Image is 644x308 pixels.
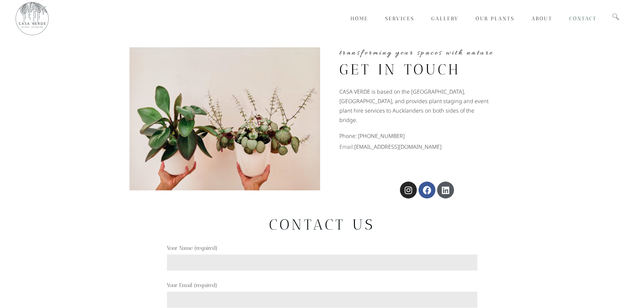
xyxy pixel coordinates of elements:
label: Your Email (required) [167,282,478,308]
p: CASA VERDE is based on the [GEOGRAPHIC_DATA], [GEOGRAPHIC_DATA], and provides plant staging and e... [339,87,490,125]
input: Your Name (required) [167,254,478,271]
p: [EMAIL_ADDRESS][DOMAIN_NAME] [339,142,515,151]
p: Phone: [PHONE_NUMBER] [339,131,515,141]
a: Email: [339,143,354,150]
h2: Contact us [17,216,627,234]
label: Your Name (required) [167,245,478,271]
span: Home [351,16,368,22]
span: Our Plants [476,16,515,22]
span: About [531,16,552,22]
h5: transforming your spaces with nature [339,47,515,59]
span: Contact [569,16,597,22]
h2: Get in touch [339,61,474,78]
span: Gallery [431,16,459,22]
img: Two plants in small white pots [129,47,320,190]
span: Services [385,16,414,22]
input: Your Email (required) [167,291,478,308]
